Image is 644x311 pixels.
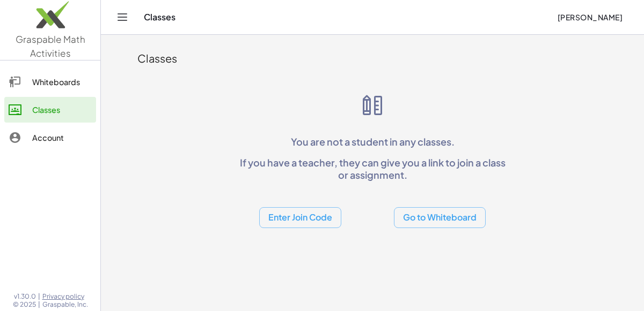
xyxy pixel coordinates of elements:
span: Graspable Math Activities [16,33,85,59]
div: Classes [137,51,608,66]
span: v1.30.0 [14,292,36,301]
span: © 2025 [13,300,36,309]
p: You are not a student in any classes. [235,135,510,148]
a: Account [4,125,96,150]
a: Whiteboards [4,69,96,95]
span: Graspable, Inc. [42,300,88,309]
button: [PERSON_NAME] [548,7,631,27]
div: Classes [32,103,92,116]
div: Account [32,131,92,144]
p: If you have a teacher, they can give you a link to join a class or assignment. [235,156,510,181]
span: | [38,292,40,301]
a: Classes [4,97,96,123]
button: Enter Join Code [259,207,341,228]
span: [PERSON_NAME] [557,12,623,22]
a: Privacy policy [42,292,88,301]
span: | [38,300,40,309]
div: Whiteboards [32,75,92,88]
button: Toggle navigation [114,9,131,26]
button: Go to Whiteboard [394,207,486,228]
